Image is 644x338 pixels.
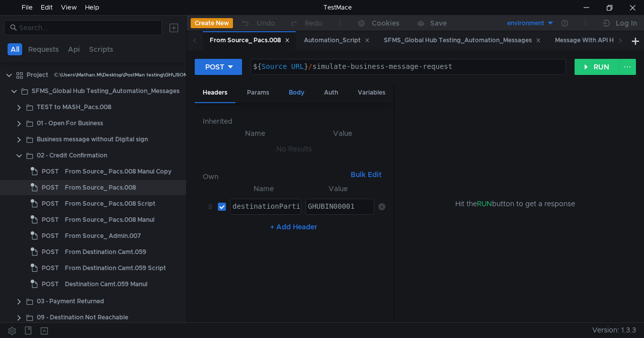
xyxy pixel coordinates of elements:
div: From Source_ Pacs.008 [65,180,136,195]
span: POST [42,196,59,211]
button: Undo [233,16,282,31]
div: Body [281,83,312,102]
div: 09 - Destination Not Reachable [37,310,128,325]
div: Cookies [372,17,399,29]
div: From Source_ Pacs.008 Manul [65,212,154,227]
div: Redo [305,17,323,29]
div: environment [507,19,544,28]
div: Destination Camt.059 Manul [65,277,147,292]
div: SFMS_Global Hub Testing_Automation_Messages [384,35,541,46]
div: 02 - Credit Confirmation [37,148,107,163]
button: All [8,43,22,55]
span: POST [42,228,59,243]
span: RUN [477,199,492,208]
th: Name [211,127,300,139]
div: From Source_ Admin.007 [65,228,141,243]
button: Api [65,43,83,55]
span: Hit the button to get a response [455,198,575,209]
div: SFMS_Global Hub Testing_Automation_Messages [32,83,180,99]
button: Scripts [86,43,116,55]
div: Message With API Header [555,35,640,46]
button: + Add Header [266,221,321,233]
div: Auth [316,83,346,102]
div: Save [430,20,447,27]
th: Value [300,127,385,139]
div: From Source_ Pacs.008 [210,35,290,46]
div: C:\Users\Mathan.M\Desktop\PostMan testing\GH\JSON File\TestMace\Project [54,67,240,82]
div: Project [27,67,48,82]
div: From Destination Camt.059 [65,244,146,260]
span: POST [42,212,59,227]
div: Automation_Script [304,35,370,46]
div: From Source_ Pacs.008 Manul Copy [65,164,172,179]
div: 03 - Payment Returned [37,294,104,309]
span: POST [42,277,59,292]
div: From Destination Camt.059 Script [65,261,166,276]
button: environment [485,15,554,31]
div: Business message without Digital sign [37,132,148,147]
div: TEST to MASH_Pacs.008 [37,100,111,115]
span: Version: 1.3.3 [592,323,636,337]
th: Value [301,183,374,195]
h6: Own [203,171,347,183]
div: 01 - Open For Business [37,116,103,131]
div: Undo [257,17,275,29]
th: Name [226,183,301,195]
div: From Source_ Pacs.008 Script [65,196,155,211]
span: POST [42,261,59,276]
button: Redo [282,16,330,31]
div: Log In [616,17,637,29]
button: Create New [191,18,233,28]
span: POST [42,244,59,260]
span: POST [42,180,59,195]
h6: Inherited [203,115,385,127]
button: Bulk Edit [347,168,385,181]
button: RUN [575,59,619,75]
div: POST [205,61,224,72]
span: POST [42,164,59,179]
button: Requests [25,43,62,55]
input: Search... [19,22,156,33]
div: Variables [350,83,393,102]
button: POST [195,59,242,75]
nz-embed-empty: No Results [276,144,312,153]
div: Headers [195,83,235,103]
div: Params [239,83,277,102]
